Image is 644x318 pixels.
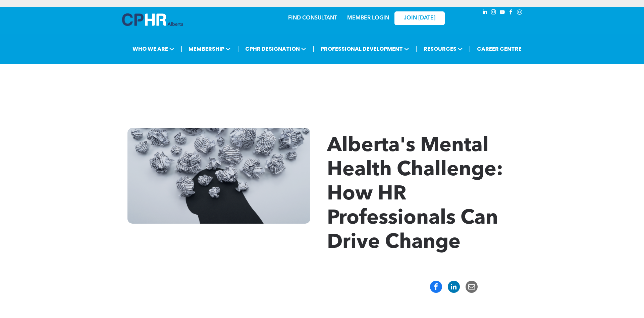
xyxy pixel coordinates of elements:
[186,43,233,55] span: MEMBERSHIP
[422,43,465,55] span: RESOURCES
[327,136,503,253] span: Alberta's Mental Health Challenge: How HR Professionals Can Drive Change
[507,8,515,17] a: facebook
[243,43,308,55] span: CPHR DESIGNATION
[130,43,176,55] span: WHO WE ARE
[404,15,435,21] span: JOIN [DATE]
[475,43,524,55] a: CAREER CENTRE
[516,8,523,17] a: Social network
[416,42,417,56] li: |
[481,8,488,17] a: linkedin
[498,8,506,17] a: youtube
[122,13,183,26] img: A blue and white logo for cp alberta
[319,43,411,55] span: PROFESSIONAL DEVELOPMENT
[237,42,239,56] li: |
[490,8,497,17] a: instagram
[347,15,389,21] a: MEMBER LOGIN
[313,42,314,56] li: |
[469,42,471,56] li: |
[288,15,337,21] a: FIND CONSULTANT
[181,42,182,56] li: |
[394,11,445,25] a: JOIN [DATE]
